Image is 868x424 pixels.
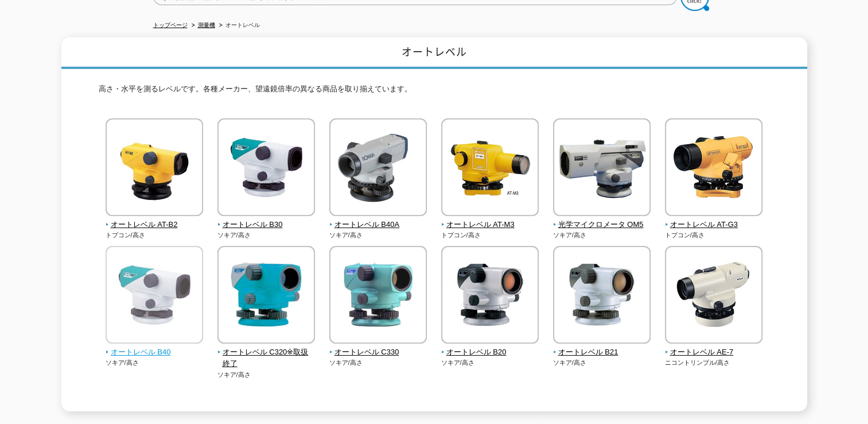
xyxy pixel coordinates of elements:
img: 光学マイクロメータ OM5 [553,118,651,219]
img: オートレベル AT-B2 [106,118,203,219]
li: オートレベル [217,20,260,32]
span: オートレベル AT-M3 [441,219,539,231]
p: ソキア/高さ [441,358,539,368]
p: ニコントリンブル/高さ [665,358,763,368]
a: オートレベル B21 [553,336,651,359]
p: ソキア/高さ [217,230,316,240]
a: オートレベル AE-7 [665,336,763,359]
a: オートレベル C330 [329,336,427,359]
span: オートレベル B40 [106,346,204,359]
p: トプコン/高さ [665,230,763,240]
a: オートレベル B40A [329,208,427,231]
p: ソキア/高さ [553,230,651,240]
span: オートレベル AT-B2 [106,219,204,231]
a: 測量機 [198,22,215,28]
span: オートレベル C330 [329,346,427,359]
a: 光学マイクロメータ OM5 [553,208,651,231]
span: オートレベル B40A [329,219,427,231]
p: 高さ・水平を測るレベルです。各種メーカー、望遠鏡倍率の異なる商品を取り揃えています。 [99,83,770,101]
p: ソキア/高さ [329,230,427,240]
img: オートレベル C320※取扱終了 [217,246,315,346]
span: オートレベル B21 [553,346,651,359]
span: 光学マイクロメータ OM5 [553,219,651,231]
a: オートレベル B20 [441,336,539,359]
span: オートレベル B20 [441,346,539,359]
h1: オートレベル [61,37,807,69]
p: ソキア/高さ [217,370,316,380]
p: ソキア/高さ [106,358,204,368]
span: オートレベル AT-G3 [665,219,763,231]
span: オートレベル AE-7 [665,346,763,359]
img: オートレベル B30 [217,118,315,219]
a: トップページ [153,22,188,28]
p: トプコン/高さ [441,230,539,240]
a: オートレベル AT-M3 [441,208,539,231]
a: オートレベル B40 [106,336,204,359]
a: オートレベル C320※取扱終了 [217,336,316,370]
img: オートレベル B20 [441,246,539,346]
p: トプコン/高さ [106,230,204,240]
a: オートレベル B30 [217,208,316,231]
img: オートレベル B21 [553,246,651,346]
p: ソキア/高さ [329,358,427,368]
p: ソキア/高さ [553,358,651,368]
span: オートレベル B30 [217,219,316,231]
span: オートレベル C320※取扱終了 [217,346,316,371]
a: オートレベル AT-G3 [665,208,763,231]
a: オートレベル AT-B2 [106,208,204,231]
img: オートレベル AT-M3 [441,118,539,219]
img: オートレベル AE-7 [665,246,762,346]
img: オートレベル B40 [106,246,203,346]
img: オートレベル C330 [329,246,427,346]
img: オートレベル AT-G3 [665,118,762,219]
img: オートレベル B40A [329,118,427,219]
